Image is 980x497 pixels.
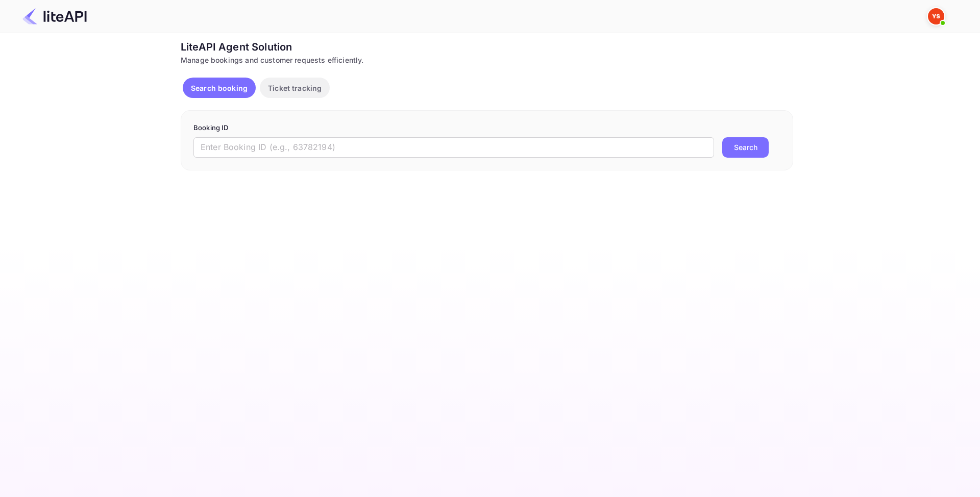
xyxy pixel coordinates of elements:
div: Manage bookings and customer requests efficiently. [181,55,793,65]
input: Enter Booking ID (e.g., 63782194) [193,137,714,158]
button: Search [722,137,769,158]
p: Search booking [191,83,248,93]
img: LiteAPI Logo [22,8,87,24]
p: Ticket tracking [268,83,322,93]
p: Booking ID [193,123,780,133]
img: Yandex Support [928,8,944,24]
div: LiteAPI Agent Solution [181,39,793,55]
